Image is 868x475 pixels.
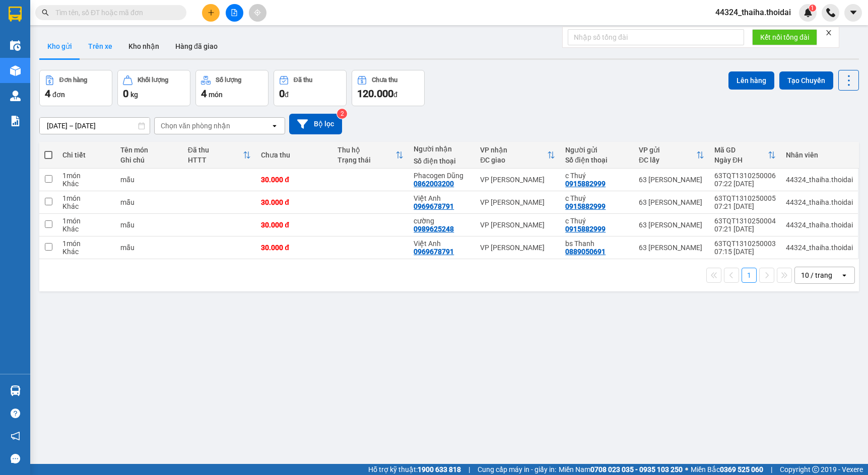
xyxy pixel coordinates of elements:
[120,244,178,252] div: mẫu
[271,122,279,130] svg: open
[714,240,776,248] div: 63TQT1310250003
[469,464,470,475] span: |
[120,176,178,184] div: mẫu
[414,180,454,188] div: 0862003200
[337,109,347,119] sup: 2
[161,121,230,131] div: Chọn văn phòng nhận
[62,172,110,180] div: 1 món
[418,465,461,473] strong: 1900 633 818
[786,151,853,159] div: Nhân viên
[368,464,461,475] span: Hỗ trợ kỹ thuật:
[261,151,327,159] div: Chưa thu
[691,464,763,475] span: Miền Bắc
[590,465,683,473] strong: 0708 023 035 - 0935 103 250
[826,8,835,17] img: phone-icon
[639,244,704,252] div: 63 [PERSON_NAME]
[261,221,327,229] div: 30.000 đ
[786,244,853,252] div: 44324_thaiha.thoidai
[811,5,814,12] span: 1
[62,194,110,202] div: 1 món
[40,118,150,134] input: Select a date range.
[249,4,266,22] button: aim
[195,70,269,106] button: Số lượng4món
[565,225,606,233] div: 0915882999
[480,221,555,229] div: VP [PERSON_NAME]
[39,34,80,58] button: Kho gửi
[352,70,425,106] button: Chưa thu120.000đ
[639,176,704,184] div: 63 [PERSON_NAME]
[840,271,848,279] svg: open
[414,217,470,225] div: cường
[480,176,555,184] div: VP [PERSON_NAME]
[825,29,832,36] span: close
[565,146,629,154] div: Người gửi
[294,76,312,84] div: Đã thu
[414,225,454,233] div: 0989625248
[285,91,289,99] span: đ
[120,198,178,206] div: mẫu
[714,194,776,202] div: 63TQT1310250005
[849,8,858,17] span: caret-down
[52,91,65,99] span: đơn
[120,34,167,58] button: Kho nhận
[414,240,470,248] div: Việt Anh
[261,176,327,184] div: 30.000 đ
[565,248,606,256] div: 0889050691
[559,464,683,475] span: Miền Nam
[123,88,128,100] span: 0
[714,180,776,188] div: 07:22 [DATE]
[639,156,696,164] div: ĐC lấy
[714,217,776,225] div: 63TQT1310250004
[188,146,243,154] div: Đã thu
[42,9,49,16] span: search
[565,202,606,210] div: 0915882999
[480,198,555,206] div: VP [PERSON_NAME]
[480,156,547,164] div: ĐC giao
[565,156,629,164] div: Số điện thoại
[714,172,776,180] div: 63TQT1310250006
[804,8,813,17] img: icon-new-feature
[685,467,688,471] span: ⚪️
[786,198,853,206] div: 44324_thaiha.thoidai
[254,9,261,16] span: aim
[55,7,174,18] input: Tìm tên, số ĐT hoặc mã đơn
[11,431,20,441] span: notification
[62,248,110,256] div: Khác
[62,180,110,188] div: Khác
[786,176,853,184] div: 44324_thaiha.thoidai
[714,156,768,164] div: Ngày ĐH
[714,248,776,256] div: 07:15 [DATE]
[414,202,454,210] div: 0969678791
[414,157,470,165] div: Số điện thoại
[779,71,833,90] button: Tạo Chuyến
[62,240,110,248] div: 1 món
[279,88,285,100] span: 0
[414,248,454,256] div: 0969678791
[10,91,21,101] img: warehouse-icon
[639,221,704,229] div: 63 [PERSON_NAME]
[10,116,21,126] img: solution-icon
[231,9,238,16] span: file-add
[760,32,809,43] span: Kết nối tổng đài
[188,156,243,164] div: HTTT
[414,172,470,180] div: Phacogen Dũng
[480,244,555,252] div: VP [PERSON_NAME]
[565,194,629,202] div: c Thuý
[720,465,763,473] strong: 0369 525 060
[11,409,20,418] span: question-circle
[475,142,560,169] th: Toggle SortBy
[209,91,223,99] span: món
[338,146,395,154] div: Thu hộ
[480,146,547,154] div: VP nhận
[167,34,226,58] button: Hàng đã giao
[565,180,606,188] div: 0915882999
[478,464,556,475] span: Cung cấp máy in - giấy in:
[565,172,629,180] div: c Thuý
[120,156,178,164] div: Ghi chú
[809,5,816,12] sup: 1
[208,9,215,16] span: plus
[338,156,395,164] div: Trạng thái
[45,88,50,100] span: 4
[709,142,781,169] th: Toggle SortBy
[59,76,87,84] div: Đơn hàng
